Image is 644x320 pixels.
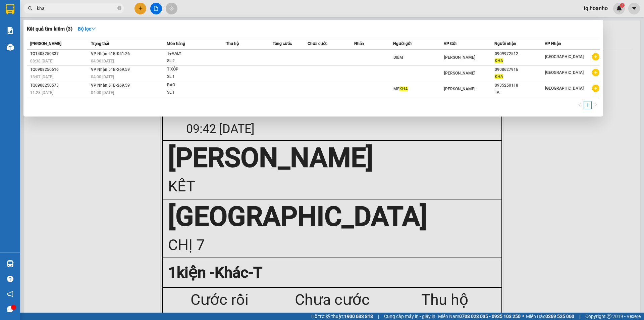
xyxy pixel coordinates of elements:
[91,67,130,72] span: VP Nhận 51B-269.59
[592,101,600,109] button: right
[167,89,217,96] div: SL: 1
[6,21,59,29] div: KẾT
[545,41,561,46] span: VP Nhận
[91,59,114,63] span: 04:00 [DATE]
[30,82,89,89] div: TQ0908250573
[7,27,14,34] img: solution-icon
[6,6,16,13] span: Gửi:
[167,66,217,73] div: T XỐP
[495,82,545,89] div: 0935250118
[7,291,13,297] span: notification
[37,5,116,12] input: Tìm tên, số ĐT hoặc mã đơn
[444,71,475,76] span: [PERSON_NAME]
[117,6,121,10] span: close-circle
[308,41,327,46] span: Chưa cước
[117,5,121,12] span: close-circle
[576,101,584,109] li: Previous Page
[273,41,292,46] span: Tổng cước
[393,54,443,61] div: DIỄM
[72,24,101,34] button: Bộ lọcdown
[91,41,109,46] span: Trạng thái
[393,86,443,93] div: MẸ
[444,41,457,46] span: VP Gửi
[6,6,59,21] div: [PERSON_NAME]
[7,306,13,312] span: message
[167,57,217,65] div: SL: 2
[494,41,516,46] span: Người nhận
[27,43,40,50] span: R/40
[167,73,217,81] div: SL: 1
[64,6,80,13] span: Nhận:
[6,4,14,14] img: logo-vxr
[49,33,58,42] span: SL
[399,87,408,91] span: KHA
[584,101,592,109] li: 1
[28,6,33,11] span: search
[30,41,61,46] span: [PERSON_NAME]
[545,86,584,91] span: [GEOGRAPHIC_DATA]
[6,42,132,50] div: Ghi chú:
[91,51,130,56] span: VP Nhận 51B-051.26
[6,34,132,42] div: Tên hàng: T ( : 1 )
[30,66,89,73] div: TQ0908250616
[226,41,239,46] span: Thu hộ
[444,87,475,91] span: [PERSON_NAME]
[91,90,114,95] span: 04:00 [DATE]
[592,69,599,76] span: plus-circle
[495,66,545,73] div: 0908627916
[495,74,503,79] span: KHA
[495,58,503,63] span: KHA
[584,101,591,109] a: 1
[495,50,545,57] div: 0909972512
[30,75,53,79] span: 13:07 [DATE]
[91,83,130,88] span: VP Nhận 51B-269.59
[7,260,14,267] img: warehouse-icon
[444,55,475,60] span: [PERSON_NAME]
[167,50,217,57] div: T+VALY
[592,85,599,92] span: plus-circle
[7,44,14,51] img: warehouse-icon
[30,59,53,63] span: 08:38 [DATE]
[27,26,72,33] h3: Kết quả tìm kiếm ( 3 )
[393,41,412,46] span: Người gửi
[30,50,89,57] div: TQ1408250337
[592,101,600,109] li: Next Page
[78,26,96,32] strong: Bộ lọc
[576,101,584,109] button: left
[30,90,53,95] span: 11:28 [DATE]
[594,103,598,107] span: right
[167,41,185,46] span: Món hàng
[592,53,599,60] span: plus-circle
[354,41,364,46] span: Nhãn
[91,27,96,31] span: down
[545,54,584,59] span: [GEOGRAPHIC_DATA]
[545,70,584,75] span: [GEOGRAPHIC_DATA]
[167,82,217,89] div: BAO
[7,276,13,282] span: question-circle
[64,21,132,29] div: CHỊ 7
[495,89,545,96] div: TA
[64,6,132,21] div: [GEOGRAPHIC_DATA]
[578,103,582,107] span: left
[91,75,114,79] span: 04:00 [DATE]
